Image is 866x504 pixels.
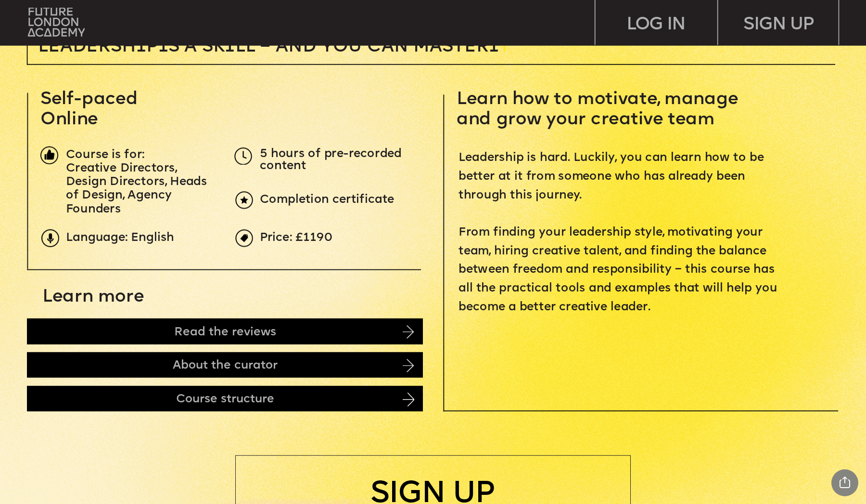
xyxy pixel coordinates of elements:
span: Completion certificate [260,194,394,206]
span: Creative Directors, Design Directors, Heads of Design, Agency Founders [66,162,211,216]
img: upload-5dcb7aea-3d7f-4093-a867-f0427182171d.png [234,147,252,165]
img: image-ebac62b4-e37e-4ca8-99fd-bb379c720805.png [403,393,415,406]
img: upload-bfdffa89-fac7-4f57-a443-c7c39906ba42.png [28,8,85,37]
span: Learn how to motivate, manage and grow your creative team [457,91,743,129]
span: Self-paced [40,91,138,108]
div: Share [831,469,858,496]
span: i [225,38,235,56]
img: upload-9eb2eadd-7bf9-4b2b-b585-6dd8b9275b41.png [41,229,59,247]
span: i [489,38,499,56]
img: upload-6b0d0326-a6ce-441c-aac1-c2ff159b353e.png [235,191,253,209]
span: 5 hours of pre-recorded content [260,148,405,172]
span: Leadersh p s a sk ll – and you can MASTER [38,38,499,56]
span: Price: £1190 [260,232,332,244]
span: i [136,38,146,56]
img: image-1fa7eedb-a71f-428c-a033-33de134354ef.png [40,146,58,164]
img: image-d430bf59-61f2-4e83-81f2-655be665a85d.png [403,359,414,372]
img: upload-969c61fd-ea08-4d05-af36-d273f2608f5e.png [235,229,253,247]
span: Learn more [42,288,144,305]
p: T [38,38,647,56]
span: i [158,38,168,56]
span: Online [40,111,98,129]
img: image-14cb1b2c-41b0-4782-8715-07bdb6bd2f06.png [403,325,414,339]
span: Leadership is hard. Luckily, you can learn how to be better at it from someone who has already be... [458,152,781,314]
span: Language: English [66,232,174,244]
span: Course is for: [66,149,144,161]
